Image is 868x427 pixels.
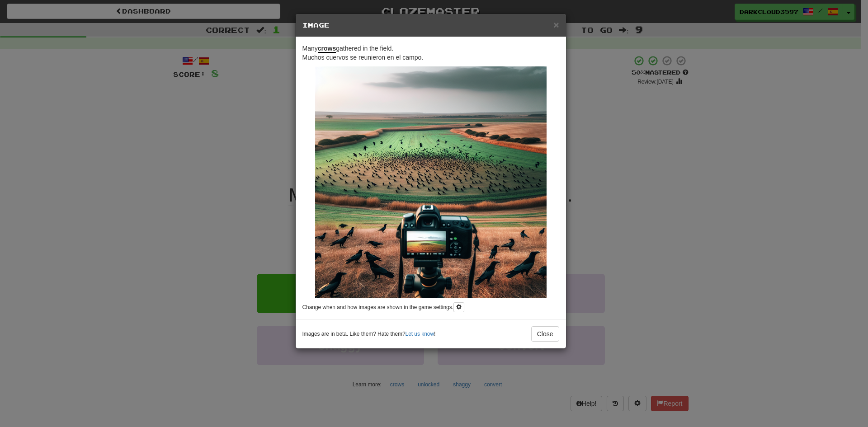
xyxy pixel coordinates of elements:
[302,330,436,338] small: Images are in beta. Like them? Hate them? !
[315,66,547,298] img: a5ec0e47-38ef-45bc-af02-3cf6bccd7b0d.small.png
[318,45,336,53] u: crows
[553,20,559,29] button: Close
[553,19,559,30] span: ×
[302,21,559,30] h5: Image
[302,44,559,62] p: Muchos cuervos se reunieron en el campo.
[406,331,434,337] a: Let us know
[302,304,453,310] small: Change when and how images are shown in the game settings.
[531,326,559,342] button: Close
[302,45,394,53] span: Many gathered in the field.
